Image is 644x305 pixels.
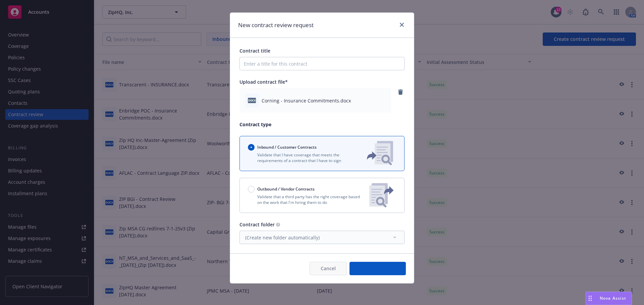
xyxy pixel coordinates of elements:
button: (Create new folder automatically) [239,231,405,244]
div: Drag to move [586,292,594,305]
h1: New contract review request [238,21,314,29]
span: Contract folder [239,221,275,228]
button: Outbound / Vendor ContractsValidate that a third party has the right coverage based on the work t... [239,178,405,213]
span: Inbound / Customer Contracts [257,144,317,150]
input: Inbound / Customer Contracts [248,144,255,151]
button: Nova Assist [586,292,632,305]
span: Corning - Insurance Commitments.docx [262,97,351,104]
input: Outbound / Vendor Contracts [248,186,255,193]
span: Nova Assist [600,295,626,301]
span: Cancel [321,265,336,272]
button: Inbound / Customer ContractsValidate that I have coverage that meets the requirements of a contra... [239,136,405,171]
span: Contract title [239,48,270,54]
p: Contract type [239,121,405,128]
span: Outbound / Vendor Contracts [257,186,315,192]
a: close [398,21,406,29]
button: Create request [350,262,406,275]
span: Create request [361,265,395,272]
p: Validate that I have coverage that meets the requirements of a contract that I have to sign [248,152,356,163]
a: remove [396,88,405,96]
button: Cancel [310,262,347,275]
input: Enter a title for this contract [239,57,405,70]
span: docx [248,98,256,103]
span: Upload contract file* [239,79,288,85]
p: Validate that a third party has the right coverage based on the work that I'm hiring them to do [248,194,364,205]
span: (Create new folder automatically) [245,234,320,241]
